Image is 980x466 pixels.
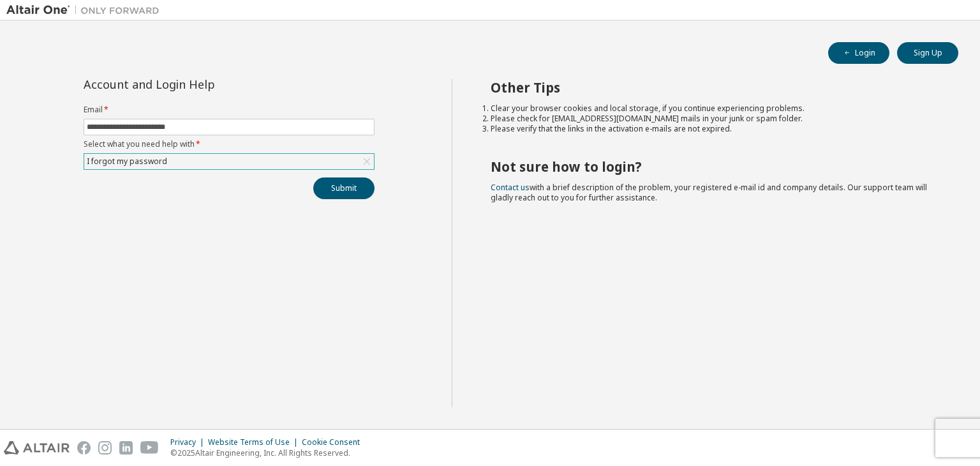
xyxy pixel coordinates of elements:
[84,79,316,89] div: Account and Login Help
[302,437,367,447] div: Cookie Consent
[491,182,927,203] span: with a brief description of the problem, your registered e-mail id and company details. Our suppo...
[491,79,936,96] h2: Other Tips
[4,441,70,455] img: altair_logo.svg
[84,139,375,149] label: Select what you need help with
[491,114,936,124] li: Please check for [EMAIL_ADDRESS][DOMAIN_NAME] mails in your junk or spam folder.
[313,177,375,199] button: Submit
[491,103,936,114] li: Clear your browser cookies and local storage, if you continue experiencing problems.
[77,441,91,455] img: facebook.svg
[170,447,367,458] p: © 2025 Altair Engineering, Inc. All Rights Reserved.
[491,158,936,175] h2: Not sure how to login?
[84,105,375,115] label: Email
[491,182,530,193] a: Contact us
[491,124,936,134] li: Please verify that the links in the activation e-mails are not expired.
[208,437,302,447] div: Website Terms of Use
[85,154,169,169] div: I forgot my password
[140,441,159,455] img: youtube.svg
[170,437,208,447] div: Privacy
[828,42,889,64] button: Login
[98,441,112,455] img: instagram.svg
[6,4,166,17] img: Altair One
[119,441,133,455] img: linkedin.svg
[897,42,958,64] button: Sign Up
[84,154,374,169] div: I forgot my password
